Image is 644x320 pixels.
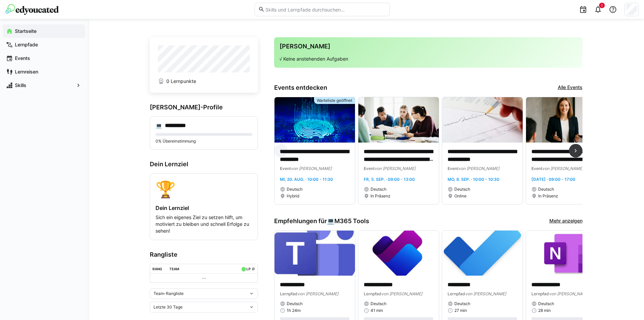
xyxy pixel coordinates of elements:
[317,98,352,103] span: Warteliste geöffnet
[156,205,252,211] h4: Dein Lernziel
[542,166,583,171] span: von [PERSON_NAME]
[454,301,470,306] span: Deutsch
[375,166,415,171] span: von [PERSON_NAME]
[601,3,603,7] span: 1
[275,231,355,276] img: image
[371,187,386,192] span: Deutsch
[458,166,499,171] span: von [PERSON_NAME]
[558,84,582,91] a: Alle Events
[280,166,291,171] span: Event
[274,84,327,91] h3: Events entdecken
[358,97,439,143] img: image
[274,217,369,225] h3: Empfehlungen für
[358,231,439,276] img: image
[291,166,332,171] span: von [PERSON_NAME]
[364,291,381,296] span: Lernpfad
[371,193,390,199] span: In Präsenz
[442,97,523,143] img: image
[465,291,506,296] span: von [PERSON_NAME]
[531,166,542,171] span: Event
[448,177,499,182] span: Mo, 8. Sep. · 10:00 - 10:30
[371,308,383,313] span: 41 min
[381,291,422,296] span: von [PERSON_NAME]
[156,138,252,144] p: 0% Übereinstimmung
[252,265,255,271] a: ø
[549,217,582,225] a: Mehr anzeigen
[371,301,386,306] span: Deutsch
[526,231,606,276] img: image
[152,267,162,271] div: Rang
[275,97,355,143] img: image
[265,6,386,13] input: Skills und Lernpfade durchsuchen…
[442,231,523,276] img: image
[166,78,196,85] span: 0 Lernpunkte
[153,291,184,296] span: Team-Rangliste
[280,56,577,62] p: √ Keine anstehenden Aufgaben
[448,291,465,296] span: Lernpfad
[169,267,179,271] div: Team
[153,304,183,310] span: Letzte 30 Tage
[526,97,606,143] img: image
[287,301,303,306] span: Deutsch
[364,177,415,182] span: Fr, 5. Sep. · 09:00 - 13:00
[538,308,551,313] span: 28 min
[538,187,554,192] span: Deutsch
[280,177,333,182] span: Mi, 20. Aug. · 10:00 - 11:30
[280,43,577,50] h3: [PERSON_NAME]
[454,193,467,199] span: Online
[287,193,299,199] span: Hybrid
[538,193,558,199] span: In Präsenz
[287,308,301,313] span: 1h 24m
[448,166,458,171] span: Event
[364,166,375,171] span: Event
[454,308,467,313] span: 27 min
[454,187,470,192] span: Deutsch
[280,291,297,296] span: Lernpfad
[150,104,258,111] h3: [PERSON_NAME]-Profile
[549,291,590,296] span: von [PERSON_NAME]
[156,214,252,234] p: Sich ein eigenes Ziel zu setzen hilft, um motiviert zu bleiben und schnell Erfolge zu sehen!
[246,267,251,271] div: LP
[531,177,575,182] span: [DATE] · 09:00 - 17:00
[150,251,258,258] h3: Rangliste
[150,161,258,168] h3: Dein Lernziel
[538,301,554,306] span: Deutsch
[531,291,549,296] span: Lernpfad
[327,217,369,225] div: 💻️
[156,122,162,129] div: 💻️
[334,217,369,225] span: M365 Tools
[156,179,252,199] div: 🏆
[287,187,303,192] span: Deutsch
[297,291,338,296] span: von [PERSON_NAME]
